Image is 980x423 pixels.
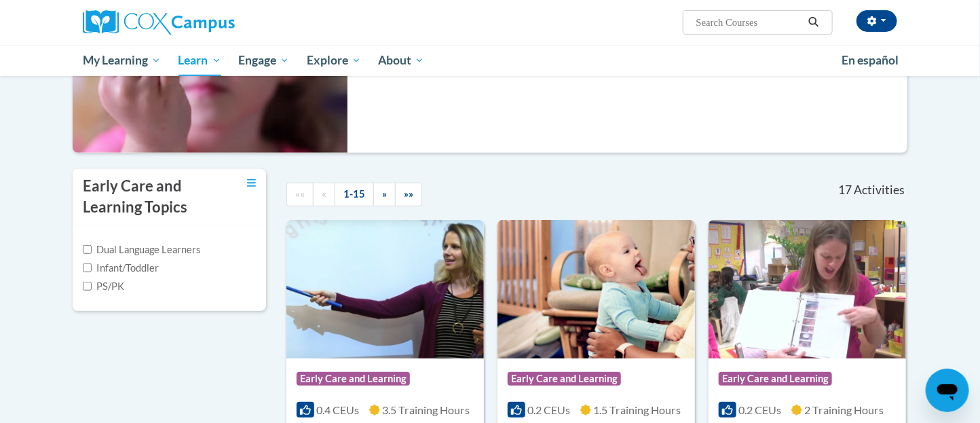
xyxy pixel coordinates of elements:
[83,52,161,69] span: My Learning
[74,45,170,76] a: My Learning
[508,372,621,386] span: Early Care and Learning
[247,176,256,191] a: Toggle collapse
[497,220,695,358] img: Course Logo
[83,282,92,291] input: Checkbox for Options
[335,183,374,206] a: 1-15
[695,14,804,31] input: Search Courses
[838,183,852,198] span: 17
[229,45,298,76] a: Engage
[322,188,326,200] span: «
[286,183,314,206] a: Begining
[83,279,124,294] label: PS/PK
[83,245,92,254] input: Checkbox for Options
[382,403,470,416] span: 3.5 Training Hours
[373,183,396,206] a: Next
[83,242,200,257] label: Dual Language Learners
[307,52,361,69] span: Explore
[316,403,359,416] span: 0.4 CEUs
[833,46,907,75] a: En español
[527,403,570,416] span: 0.2 CEUs
[370,45,434,76] a: About
[170,45,230,76] a: Learn
[83,261,159,276] label: Infant/Toddler
[404,188,413,200] span: »»
[854,183,905,198] span: Activities
[378,52,424,69] span: About
[313,183,335,206] a: Previous
[62,45,918,76] div: Main menu
[298,45,370,76] a: Explore
[286,220,484,358] img: Course Logo
[178,52,221,69] span: Learn
[83,10,235,35] img: Cox Campus
[295,188,305,200] span: ««
[719,372,832,386] span: Early Care and Learning
[593,403,681,416] span: 1.5 Training Hours
[926,369,969,412] iframe: Button to launch messaging window
[804,403,884,416] span: 2 Training Hours
[382,188,387,200] span: »
[297,372,410,386] span: Early Care and Learning
[238,52,289,69] span: Engage
[395,183,422,206] a: End
[83,263,92,272] input: Checkbox for Options
[856,10,897,32] button: Account Settings
[83,176,212,218] h3: Early Care and Learning Topics
[804,14,824,31] button: Search
[709,220,906,358] img: Course Logo
[738,403,781,416] span: 0.2 CEUs
[83,10,341,35] a: Cox Campus
[842,53,899,67] span: En español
